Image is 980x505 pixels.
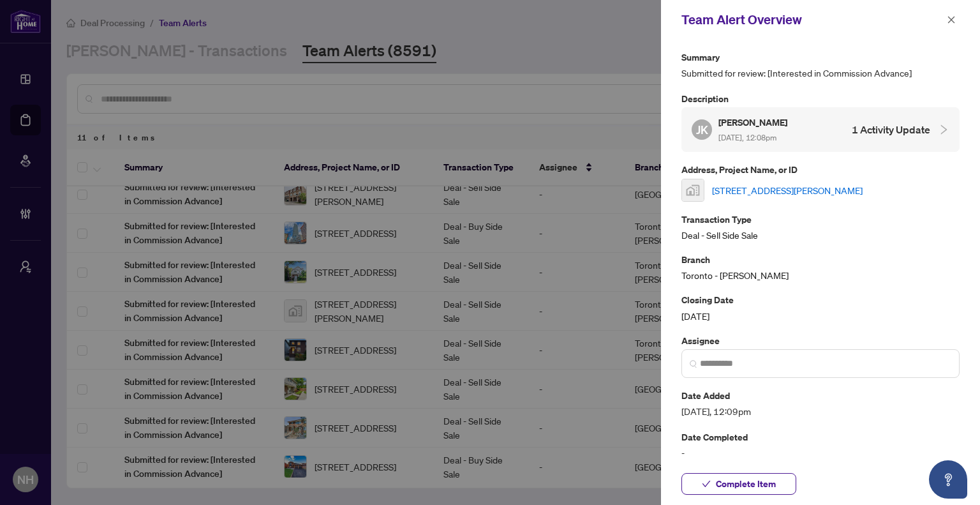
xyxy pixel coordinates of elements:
p: Assignee [681,333,960,348]
p: Description [681,91,960,106]
span: [DATE], 12:08pm [718,133,776,142]
div: Deal - Sell Side Sale [681,212,960,242]
h5: [PERSON_NAME] [718,115,789,130]
a: [STREET_ADDRESS][PERSON_NAME] [712,183,863,197]
div: [DATE] [681,292,960,322]
span: close [947,15,956,24]
span: Complete Item [716,474,776,494]
span: check [702,479,711,488]
button: Complete Item [681,473,796,495]
img: thumbnail-img [682,179,704,201]
p: Closing Date [681,292,960,307]
p: Branch [681,252,960,267]
p: Transaction Type [681,212,960,227]
div: Team Alert Overview [681,10,943,29]
div: Toronto - [PERSON_NAME] [681,252,960,282]
p: Date Completed [681,430,960,444]
button: Open asap [929,460,967,499]
span: collapsed [938,124,949,135]
span: - [681,446,960,460]
p: Date Added [681,388,960,403]
div: JK[PERSON_NAME] [DATE], 12:08pm1 Activity Update [681,107,960,152]
p: Address, Project Name, or ID [681,162,960,177]
h4: 1 Activity Update [852,122,930,137]
img: search_icon [690,360,697,368]
p: Summary [681,50,960,64]
span: [DATE], 12:09pm [681,404,960,419]
span: JK [696,121,708,139]
span: Submitted for review: [Interested in Commission Advance] [681,66,960,80]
